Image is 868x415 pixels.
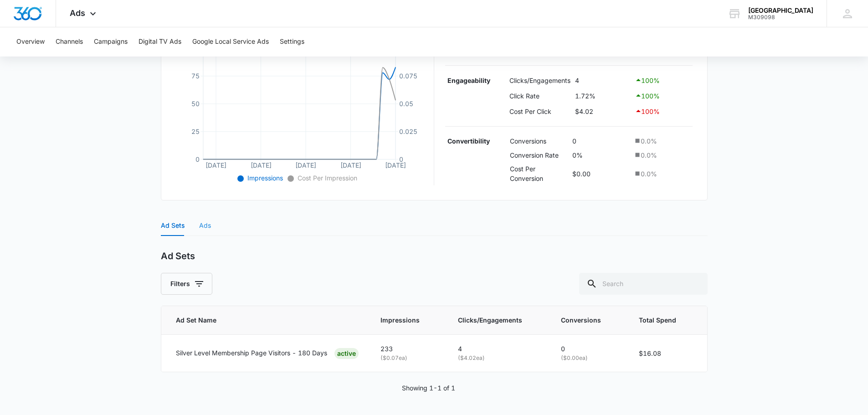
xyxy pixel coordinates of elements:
button: Channels [56,27,83,56]
input: Search [579,273,708,295]
p: 0 [561,344,617,354]
span: Impressions [380,315,422,325]
div: 0.0 % [633,136,690,146]
td: Conversion Rate [508,148,570,162]
p: Silver Level Membership Page Visitors - 180 Days [176,348,327,358]
button: Overview [16,27,45,56]
p: 233 [380,344,436,354]
tspan: 0.075 [399,72,417,80]
p: Showing 1-1 of 1 [402,383,455,393]
tspan: 0 [195,155,199,163]
div: 0.0 % [633,169,690,179]
div: ACTIVE [334,348,359,359]
span: Conversions [561,315,604,325]
td: Click Rate [507,88,573,103]
td: Cost Per Click [507,103,573,119]
tspan: 25 [191,128,199,135]
div: Ads [199,220,211,231]
tspan: [DATE] [340,161,361,169]
span: Ad Set Name [176,315,346,325]
p: ( $4.02 ea) [458,354,539,363]
td: 0% [570,148,631,162]
td: $4.02 [573,103,632,119]
div: account name [748,7,813,14]
div: 100 % [635,75,690,86]
strong: Engageability [447,77,490,84]
td: 1.72% [573,88,632,103]
h2: Ad Sets [161,251,195,262]
tspan: [DATE] [385,161,406,169]
button: Campaigns [94,27,128,56]
tspan: 75 [191,72,199,80]
td: 4 [573,73,632,88]
div: 100 % [635,106,690,117]
tspan: [DATE] [295,161,316,169]
button: Digital TV Ads [139,27,181,56]
td: Cost Per Conversion [508,162,570,185]
tspan: [DATE] [250,161,271,169]
p: ( $0.00 ea) [561,354,617,363]
p: ( $0.07 ea) [380,354,436,363]
div: Ad Sets [161,220,185,231]
td: Clicks/Engagements [507,73,573,88]
td: 0 [570,134,631,148]
div: 100 % [635,90,690,101]
tspan: [DATE] [205,161,226,169]
tspan: 0.025 [399,128,417,135]
button: Google Local Service Ads [192,27,269,56]
span: Impressions [246,174,283,182]
div: 0.0 % [633,150,690,160]
span: Total Spend [639,315,679,325]
tspan: 0 [399,155,403,163]
td: $16.08 [628,335,707,372]
div: account id [748,14,813,20]
tspan: 50 [191,100,199,108]
p: 4 [458,344,539,354]
strong: Convertibility [447,137,490,145]
td: Conversions [508,134,570,148]
tspan: 0.05 [399,100,413,108]
td: $0.00 [570,162,631,185]
button: Filters [161,273,212,295]
button: Settings [280,27,304,56]
span: Cost Per Impression [296,174,357,182]
span: Ads [70,8,85,18]
span: Clicks/Engagements [458,315,526,325]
